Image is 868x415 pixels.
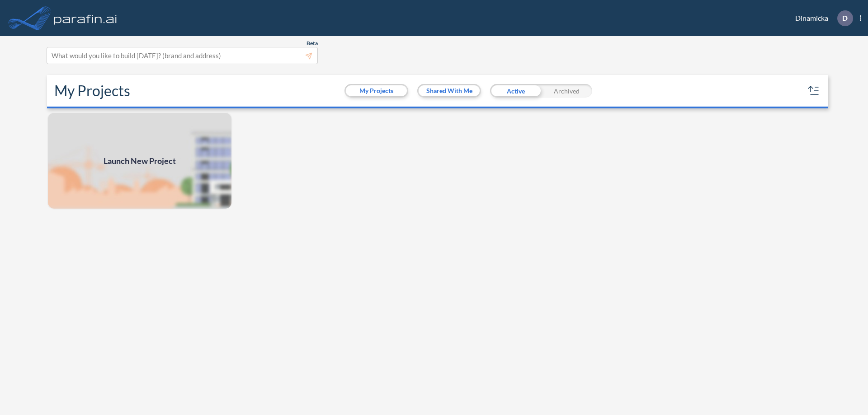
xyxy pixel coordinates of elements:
[782,10,861,26] div: Dinamicka
[541,84,592,98] div: Archived
[47,112,232,210] img: add
[346,85,407,96] button: My Projects
[842,14,848,22] p: D
[52,9,119,27] img: logo
[104,155,176,167] span: Launch New Project
[307,40,318,47] span: Beta
[47,112,232,210] a: Launch New Project
[807,84,821,98] button: sort
[54,82,130,99] h2: My Projects
[419,85,480,96] button: Shared With Me
[490,84,541,98] div: Active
